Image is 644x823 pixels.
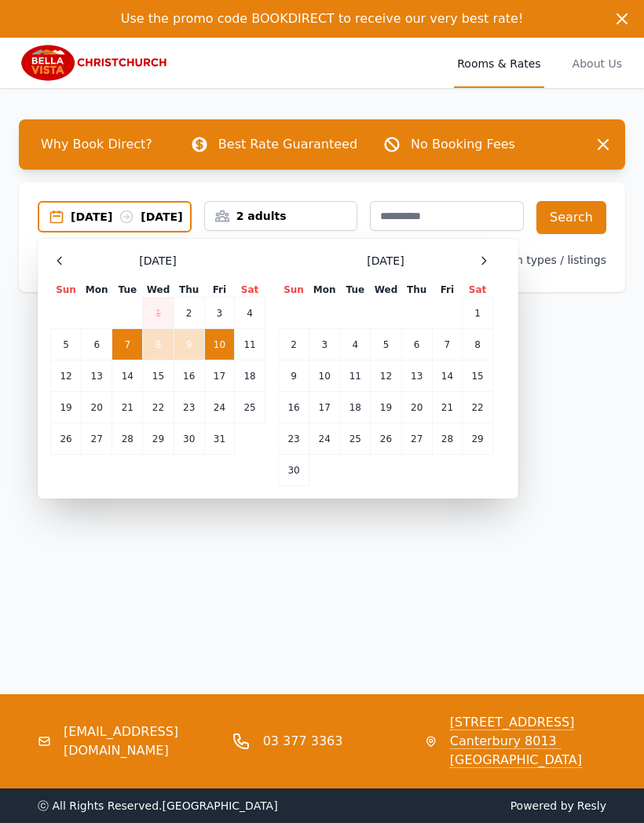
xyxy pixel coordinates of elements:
th: Sun [279,283,309,298]
td: 17 [309,392,340,423]
td: 26 [371,423,401,455]
td: 2 [279,329,309,360]
td: 9 [174,329,204,360]
td: 5 [371,329,401,360]
td: 15 [143,360,174,392]
div: [DATE] [DATE] [71,209,190,225]
td: 19 [51,392,82,423]
td: 28 [112,423,143,455]
span: Why Book Direct? [28,129,165,160]
p: No Booking Fees [411,135,515,154]
td: 14 [112,360,143,392]
td: 1 [143,298,174,329]
td: 12 [371,360,401,392]
span: ⓒ All Rights Reserved. [GEOGRAPHIC_DATA] [38,799,278,812]
td: 21 [112,392,143,423]
label: Show all room types / listings [445,254,606,266]
td: 23 [174,392,204,423]
th: Wed [143,283,174,298]
td: 25 [340,423,371,455]
th: Wed [371,283,401,298]
td: 12 [51,360,82,392]
td: 24 [204,392,234,423]
th: Mon [82,283,112,298]
td: 30 [279,455,309,486]
td: 3 [309,329,340,360]
td: 6 [82,329,112,360]
td: 27 [82,423,112,455]
td: 21 [432,392,462,423]
a: Rooms & Rates [454,38,543,88]
td: 11 [340,360,371,392]
td: 19 [371,392,401,423]
span: [DATE] [139,253,176,269]
td: 8 [143,329,174,360]
td: 4 [340,329,371,360]
td: 30 [174,423,204,455]
td: 13 [401,360,432,392]
td: 28 [432,423,462,455]
td: 26 [51,423,82,455]
td: 29 [143,423,174,455]
td: 25 [235,392,265,423]
span: Powered by [328,798,606,814]
span: Use the promo code BOOKDIRECT to receive our very best rate! [121,11,524,26]
td: 20 [82,392,112,423]
td: 18 [235,360,265,392]
th: Sat [235,283,265,298]
td: 24 [309,423,340,455]
th: Tue [340,283,371,298]
td: 7 [112,329,143,360]
td: 27 [401,423,432,455]
td: 10 [309,360,340,392]
td: 11 [235,329,265,360]
td: 17 [204,360,234,392]
td: 29 [463,423,493,455]
td: 4 [235,298,265,329]
td: 10 [204,329,234,360]
td: 31 [204,423,234,455]
td: 16 [174,360,204,392]
th: Tue [112,283,143,298]
th: Sun [51,283,82,298]
td: 5 [51,329,82,360]
th: Fri [204,283,234,298]
th: Mon [309,283,340,298]
a: 03 377 3363 [263,732,343,751]
span: [DATE] [367,253,404,269]
td: 13 [82,360,112,392]
th: Fri [432,283,462,298]
td: 7 [432,329,462,360]
td: 8 [463,329,493,360]
p: Best Rate Guaranteed [218,135,357,154]
img: Bella Vista Christchurch [19,44,170,82]
td: 3 [204,298,234,329]
td: 22 [463,392,493,423]
a: [EMAIL_ADDRESS][DOMAIN_NAME] [64,722,219,760]
td: 18 [340,392,371,423]
td: 1 [463,298,493,329]
td: 16 [279,392,309,423]
a: Resly [577,799,606,812]
td: 6 [401,329,432,360]
a: About Us [569,38,625,88]
th: Thu [174,283,204,298]
button: Search [536,201,606,234]
td: 23 [279,423,309,455]
th: Sat [463,283,493,298]
div: 2 adults [205,208,357,224]
td: 22 [143,392,174,423]
td: 15 [463,360,493,392]
td: 14 [432,360,462,392]
td: 2 [174,298,204,329]
td: 20 [401,392,432,423]
th: Thu [401,283,432,298]
td: 9 [279,360,309,392]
